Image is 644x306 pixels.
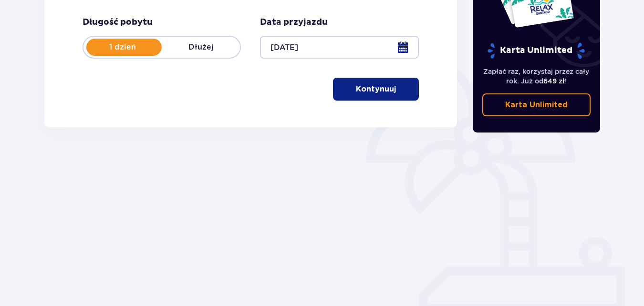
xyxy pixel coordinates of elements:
button: Kontynuuj [333,78,419,101]
p: Długość pobytu [83,17,153,28]
p: Kontynuuj [356,84,396,94]
p: 1 dzień [83,42,162,52]
p: Dłużej [162,42,240,52]
p: Data przyjazdu [260,17,328,28]
span: 649 zł [543,77,565,85]
p: Zapłać raz, korzystaj przez cały rok. Już od ! [482,67,591,86]
p: Karta Unlimited [487,42,586,59]
a: Karta Unlimited [482,93,591,116]
p: Karta Unlimited [505,100,568,110]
